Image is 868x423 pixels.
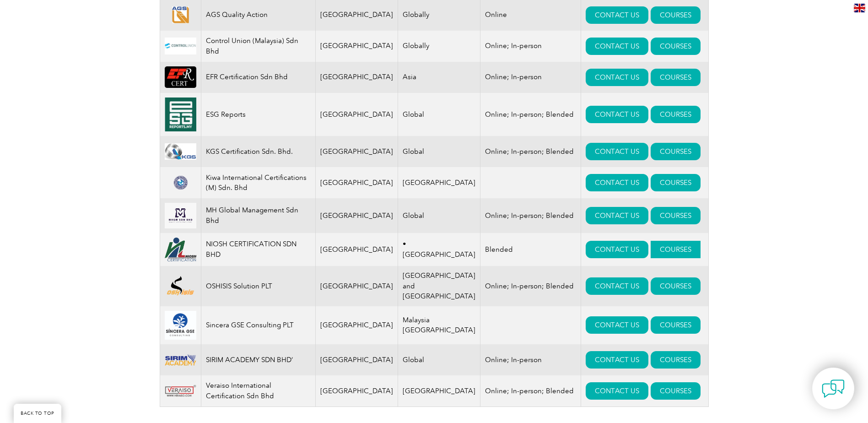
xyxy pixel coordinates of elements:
[201,93,315,136] td: ESG Reports
[165,66,196,88] img: 5625bac0-7d19-eb11-a813-000d3ae11abd-logo.png
[480,136,581,167] td: Online; In-person; Blended
[854,4,865,12] img: en
[201,233,315,266] td: NIOSH CERTIFICATION SDN BHD
[398,167,480,198] td: [GEOGRAPHIC_DATA]
[398,375,480,407] td: [GEOGRAPHIC_DATA]
[165,38,196,54] img: 534ecdca-dfff-ed11-8f6c-00224814fd52-logo.jpg
[315,136,398,167] td: [GEOGRAPHIC_DATA]
[398,306,480,344] td: Malaysia [GEOGRAPHIC_DATA]
[651,38,701,55] a: COURSES
[651,277,701,295] a: COURSES
[398,93,480,136] td: Global
[651,351,701,369] a: COURSES
[586,38,648,55] a: CONTACT US
[398,136,480,167] td: Global
[651,6,701,24] a: COURSES
[480,93,581,136] td: Online; In-person; Blended
[165,174,196,191] img: 474b7db5-30d3-ec11-a7b6-002248d3b1f1-logo.png
[398,233,480,266] td: • [GEOGRAPHIC_DATA]
[165,238,196,262] img: 1c6ae324-6e1b-ec11-b6e7-002248185d5d-logo.png
[165,351,196,369] img: f84611a7-a145-ee11-be6e-000d3ae1a22b-logo.png
[480,31,581,62] td: Online; In-person
[651,69,701,86] a: COURSES
[651,382,701,400] a: COURSES
[651,143,701,160] a: COURSES
[201,375,315,407] td: Veraiso International Certification Sdn Bhd
[480,233,581,266] td: Blended
[201,306,315,344] td: Sincera GSE Consulting PLT
[165,6,196,24] img: e8128bb3-5a91-eb11-b1ac-002248146a66-logo.png
[586,69,648,86] a: CONTACT US
[398,344,480,375] td: Global
[586,277,648,295] a: CONTACT US
[165,311,196,340] img: 047cd036-d0f0-ea11-a815-000d3a79722d-logo.jpg
[398,198,480,233] td: Global
[480,62,581,93] td: Online; In-person
[398,62,480,93] td: Asia
[165,98,196,132] img: 5f331e3e-7877-f011-b4cc-000d3acaf2fb-logo.png
[201,62,315,93] td: EFR Certification Sdn Bhd
[586,143,648,160] a: CONTACT US
[586,174,648,191] a: CONTACT US
[14,404,61,423] a: BACK TO TOP
[315,306,398,344] td: [GEOGRAPHIC_DATA]
[201,266,315,306] td: OSHISIS Solution PLT
[201,31,315,62] td: Control Union (Malaysia) Sdn Bhd
[315,233,398,266] td: [GEOGRAPHIC_DATA]
[586,6,648,24] a: CONTACT US
[315,344,398,375] td: [GEOGRAPHIC_DATA]
[165,276,196,297] img: 5113d4a1-7437-ef11-a316-00224812a81c-logo.png
[480,266,581,306] td: Online; In-person; Blended
[315,198,398,233] td: [GEOGRAPHIC_DATA]
[651,106,701,123] a: COURSES
[201,344,315,375] td: SIRIM ACADEMY SDN BHD’
[480,344,581,375] td: Online; In-person
[165,143,196,160] img: 7f98aa8e-08a0-ee11-be37-00224898ad00-logo.jpg
[398,266,480,306] td: [GEOGRAPHIC_DATA] and [GEOGRAPHIC_DATA]
[315,93,398,136] td: [GEOGRAPHIC_DATA]
[201,136,315,167] td: KGS Certification Sdn. Bhd.
[586,351,648,369] a: CONTACT US
[315,375,398,407] td: [GEOGRAPHIC_DATA]
[586,207,648,224] a: CONTACT US
[480,198,581,233] td: Online; In-person; Blended
[822,377,845,400] img: contact-chat.png
[586,106,648,123] a: CONTACT US
[315,266,398,306] td: [GEOGRAPHIC_DATA]
[315,167,398,198] td: [GEOGRAPHIC_DATA]
[480,375,581,407] td: Online; In-person; Blended
[398,31,480,62] td: Globally
[165,382,196,400] img: eb0663c8-d482-ee11-8179-000d3ae1a86f-logo.png
[651,316,701,334] a: COURSES
[165,203,196,228] img: 54f63d3f-b34d-ef11-a316-002248944286-logo.jpg
[586,316,648,334] a: CONTACT US
[586,382,648,400] a: CONTACT US
[315,31,398,62] td: [GEOGRAPHIC_DATA]
[201,167,315,198] td: Kiwa International Certifications (M) Sdn. Bhd
[315,62,398,93] td: [GEOGRAPHIC_DATA]
[201,198,315,233] td: MH Global Management Sdn Bhd
[586,241,648,258] a: CONTACT US
[651,241,701,258] a: COURSES
[651,174,701,191] a: COURSES
[651,207,701,224] a: COURSES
